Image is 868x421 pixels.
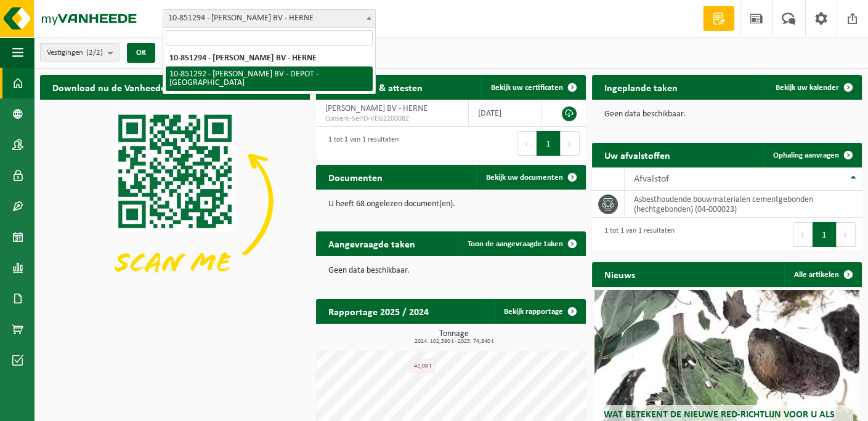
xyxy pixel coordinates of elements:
[491,84,563,92] span: Bekijk uw certificaten
[634,174,669,184] span: Afvalstof
[592,143,683,167] h2: Uw afvalstoffen
[837,222,856,247] button: Next
[40,75,205,99] h2: Download nu de Vanheede+ app!
[316,231,428,255] h2: Aangevraagde taken
[322,330,586,345] h3: Tonnage
[322,339,586,345] span: 2024: 102,590 t - 2025: 74,840 t
[604,110,850,119] p: Geen data beschikbaar.
[127,43,155,63] button: OK
[793,222,813,247] button: Previous
[166,66,373,91] li: 10-851292 - [PERSON_NAME] BV - DEPOT - [GEOGRAPHIC_DATA]
[813,222,837,247] button: 1
[40,100,310,302] img: Download de VHEPlus App
[537,131,561,156] button: 1
[561,131,580,156] button: Next
[763,143,861,167] a: Ophaling aanvragen
[776,84,839,92] span: Bekijk uw kalender
[469,100,541,127] td: [DATE]
[166,50,373,66] li: 10-851294 - [PERSON_NAME] BV - HERNE
[47,44,103,62] span: Vestigingen
[598,221,675,248] div: 1 tot 1 van 1 resultaten
[325,104,428,113] span: [PERSON_NAME] BV - HERNE
[316,165,395,189] h2: Documenten
[322,130,399,157] div: 1 tot 1 van 1 resultaten
[773,151,839,159] span: Ophaling aanvragen
[328,200,574,209] p: U heeft 68 ongelezen document(en).
[163,9,376,28] span: 10-851294 - HEREMANS MARC BV - HERNE
[592,262,647,286] h2: Nieuws
[410,359,435,373] div: 42,08 t
[163,10,375,27] span: 10-851294 - HEREMANS MARC BV - HERNE
[316,299,441,323] h2: Rapportage 2025 / 2024
[468,240,563,248] span: Toon de aangevraagde taken
[494,299,585,324] a: Bekijk rapportage
[766,75,861,100] a: Bekijk uw kalender
[476,165,585,190] a: Bekijk uw documenten
[40,43,120,62] button: Vestigingen(2/2)
[86,49,103,57] count: (2/2)
[784,262,861,287] a: Alle artikelen
[481,75,585,100] a: Bekijk uw certificaten
[592,75,690,99] h2: Ingeplande taken
[328,267,574,275] p: Geen data beschikbaar.
[486,174,563,182] span: Bekijk uw documenten
[517,131,537,156] button: Previous
[325,114,459,124] span: Consent-SelfD-VEG2200082
[458,231,585,256] a: Toon de aangevraagde taken
[625,191,862,218] td: asbesthoudende bouwmaterialen cementgebonden (hechtgebonden) (04-000023)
